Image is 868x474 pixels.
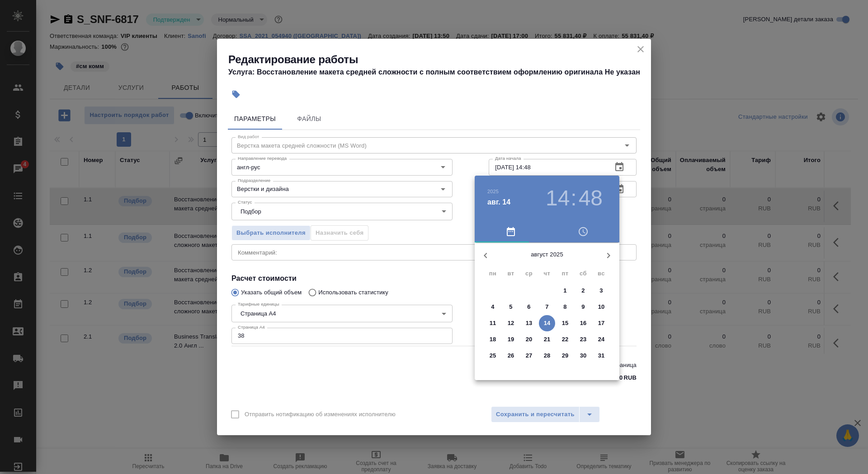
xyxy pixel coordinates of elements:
p: 5 [509,302,512,311]
h3: : [571,186,576,211]
p: 1 [563,286,566,295]
button: 11 [485,315,501,331]
span: вс [593,269,609,278]
p: 22 [562,335,569,344]
button: 13 [521,315,537,331]
button: 6 [521,299,537,315]
span: ср [521,269,537,278]
p: 31 [598,351,605,360]
span: вт [503,269,519,278]
span: чт [539,269,555,278]
p: 15 [562,319,569,328]
button: 4 [485,299,501,315]
button: 12 [503,315,519,331]
span: пт [557,269,573,278]
button: 1 [557,283,573,299]
button: 30 [575,348,591,364]
button: 10 [593,299,609,315]
p: 7 [545,302,548,311]
button: 5 [503,299,519,315]
p: 30 [580,351,587,360]
p: 23 [580,335,587,344]
p: 26 [508,351,514,360]
p: 29 [562,351,569,360]
button: 16 [575,315,591,331]
button: 2025 [487,189,499,194]
button: 14 [546,186,570,211]
p: 2 [581,286,585,295]
p: 8 [563,302,566,311]
button: 19 [503,331,519,348]
button: 22 [557,331,573,348]
p: 11 [490,319,496,328]
p: 9 [581,302,585,311]
p: 13 [526,319,533,328]
button: 24 [593,331,609,348]
button: 17 [593,315,609,331]
p: 28 [544,351,551,360]
p: 18 [490,335,496,344]
button: 20 [521,331,537,348]
button: авг. 14 [487,197,510,208]
p: 4 [491,302,494,311]
button: 3 [593,283,609,299]
p: 14 [544,319,551,328]
button: 8 [557,299,573,315]
button: 28 [539,348,555,364]
button: 29 [557,348,573,364]
button: 21 [539,331,555,348]
p: 16 [580,319,587,328]
button: 14 [539,315,555,331]
p: 10 [598,302,605,311]
p: 21 [544,335,551,344]
p: август 2025 [496,250,598,259]
span: сб [575,269,591,278]
button: 31 [593,348,609,364]
p: 3 [599,286,603,295]
button: 15 [557,315,573,331]
button: 23 [575,331,591,348]
p: 27 [526,351,533,360]
button: 2 [575,283,591,299]
button: 7 [539,299,555,315]
span: пн [485,269,501,278]
p: 25 [490,351,496,360]
button: 9 [575,299,591,315]
p: 17 [598,319,605,328]
button: 27 [521,348,537,364]
p: 12 [508,319,514,328]
button: 48 [579,186,603,211]
p: 19 [508,335,514,344]
button: 25 [485,348,501,364]
p: 6 [527,302,530,311]
p: 20 [526,335,533,344]
p: 24 [598,335,605,344]
button: 26 [503,348,519,364]
button: 18 [485,331,501,348]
